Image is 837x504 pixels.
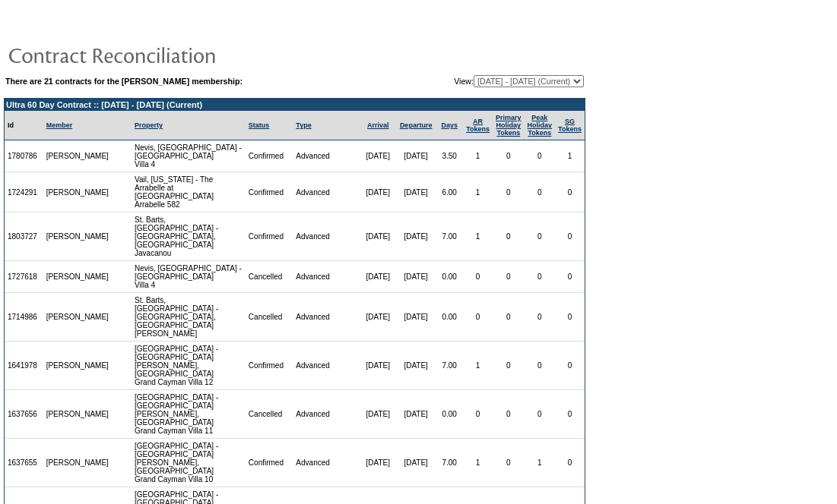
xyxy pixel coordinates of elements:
[463,293,493,342] td: 0
[463,140,493,172] td: 1
[493,390,525,439] td: 0
[493,439,525,487] td: 0
[436,293,463,342] td: 0.00
[5,111,43,140] td: Id
[132,172,246,213] td: Vail, [US_STATE] - The Arrabelle at [GEOGRAPHIC_DATA] Arrabelle 582
[525,293,556,342] td: 0
[555,390,585,439] td: 0
[396,342,436,390] td: [DATE]
[436,172,463,213] td: 6.00
[493,293,525,342] td: 0
[293,172,360,213] td: Advanced
[360,342,397,390] td: [DATE]
[360,293,397,342] td: [DATE]
[246,172,293,213] td: Confirmed
[525,439,556,487] td: 1
[525,213,556,261] td: 0
[132,213,246,261] td: St. Barts, [GEOGRAPHIC_DATA] - [GEOGRAPHIC_DATA], [GEOGRAPHIC_DATA] Javacanou
[525,390,556,439] td: 0
[396,439,436,487] td: [DATE]
[296,121,311,129] a: Type
[367,121,389,129] a: Arrival
[436,390,463,439] td: 0.00
[5,140,43,172] td: 1780786
[246,213,293,261] td: Confirmed
[293,390,360,439] td: Advanced
[43,261,113,293] td: [PERSON_NAME]
[493,140,525,172] td: 0
[436,261,463,293] td: 0.00
[493,261,525,293] td: 0
[293,261,360,293] td: Advanced
[463,261,493,293] td: 0
[246,439,293,487] td: Confirmed
[396,172,436,213] td: [DATE]
[293,213,360,261] td: Advanced
[360,439,397,487] td: [DATE]
[293,439,360,487] td: Advanced
[293,140,360,172] td: Advanced
[493,172,525,213] td: 0
[525,342,556,390] td: 0
[8,39,312,70] img: pgTtlContractReconciliation.gif
[249,121,270,129] a: Status
[5,99,585,111] td: Ultra 60 Day Contract :: [DATE] - [DATE] (Current)
[493,213,525,261] td: 0
[132,140,246,172] td: Nevis, [GEOGRAPHIC_DATA] - [GEOGRAPHIC_DATA] Villa 4
[400,121,433,129] a: Departure
[5,342,43,390] td: 1641978
[46,121,73,129] a: Member
[463,390,493,439] td: 0
[555,213,585,261] td: 0
[496,114,522,137] a: Primary HolidayTokens
[396,390,436,439] td: [DATE]
[463,342,493,390] td: 1
[246,140,293,172] td: Confirmed
[293,293,360,342] td: Advanced
[5,390,43,439] td: 1637656
[43,390,113,439] td: [PERSON_NAME]
[5,261,43,293] td: 1727618
[5,77,243,86] b: There are 21 contracts for the [PERSON_NAME] membership:
[43,439,113,487] td: [PERSON_NAME]
[555,261,585,293] td: 0
[558,118,582,133] a: SGTokens
[555,439,585,487] td: 0
[528,114,553,137] a: Peak HolidayTokens
[360,172,397,213] td: [DATE]
[396,261,436,293] td: [DATE]
[463,172,493,213] td: 1
[246,293,293,342] td: Cancelled
[132,439,246,487] td: [GEOGRAPHIC_DATA] - [GEOGRAPHIC_DATA][PERSON_NAME], [GEOGRAPHIC_DATA] Grand Cayman Villa 10
[246,390,293,439] td: Cancelled
[132,390,246,439] td: [GEOGRAPHIC_DATA] - [GEOGRAPHIC_DATA][PERSON_NAME], [GEOGRAPHIC_DATA] Grand Cayman Villa 11
[555,172,585,213] td: 0
[441,121,458,129] a: Days
[360,261,397,293] td: [DATE]
[5,439,43,487] td: 1637655
[525,140,556,172] td: 0
[5,172,43,213] td: 1724291
[360,213,397,261] td: [DATE]
[132,293,246,342] td: St. Barts, [GEOGRAPHIC_DATA] - [GEOGRAPHIC_DATA], [GEOGRAPHIC_DATA] [PERSON_NAME]
[5,213,43,261] td: 1803727
[436,140,463,172] td: 3.50
[360,390,397,439] td: [DATE]
[555,140,585,172] td: 1
[396,140,436,172] td: [DATE]
[555,342,585,390] td: 0
[436,342,463,390] td: 7.00
[43,213,113,261] td: [PERSON_NAME]
[43,342,113,390] td: [PERSON_NAME]
[463,213,493,261] td: 1
[360,140,397,172] td: [DATE]
[43,172,113,213] td: [PERSON_NAME]
[436,213,463,261] td: 7.00
[293,342,360,390] td: Advanced
[43,293,113,342] td: [PERSON_NAME]
[43,140,113,172] td: [PERSON_NAME]
[135,121,163,129] a: Property
[132,342,246,390] td: [GEOGRAPHIC_DATA] - [GEOGRAPHIC_DATA][PERSON_NAME], [GEOGRAPHIC_DATA] Grand Cayman Villa 12
[525,172,556,213] td: 0
[396,213,436,261] td: [DATE]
